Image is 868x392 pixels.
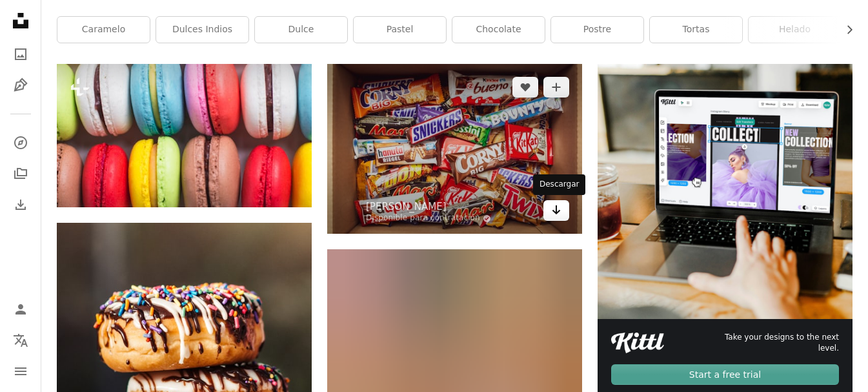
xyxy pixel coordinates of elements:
[57,17,150,43] a: caramelo
[327,143,582,154] a: Paquete de plástico naranja y rojo
[57,377,312,388] a: tres rosquillas recubiertas de chocolate con chispas
[749,17,841,43] a: helado
[598,64,853,319] img: file-1719664959749-d56c4ff96871image
[156,17,248,43] a: Dulces indios
[611,364,839,385] div: Start a free trial
[255,17,347,43] a: dulce
[650,17,742,43] a: tortas
[533,174,585,195] div: Descargar
[8,41,34,67] a: Fotos
[452,17,545,43] a: chocolate
[8,358,34,384] button: Menú
[543,77,569,98] button: Añade a la colección
[57,130,312,141] a: Un montón de coloridos macarrones alineados en fila
[704,332,839,354] span: Take your designs to the next level.
[8,72,34,98] a: Ilustraciones
[8,296,34,322] a: Iniciar sesión / Registrarse
[327,328,582,340] a: Frutas de colores variados en exhibición
[327,64,582,234] img: Paquete de plástico naranja y rojo
[8,130,34,156] a: Explorar
[366,213,491,223] a: Disponible para contratación
[8,192,34,218] a: Historial de descargas
[57,64,312,207] img: Un montón de coloridos macarrones alineados en fila
[8,327,34,353] button: Idioma
[543,200,569,221] a: Descargar
[366,200,491,213] a: [PERSON_NAME]
[8,161,34,187] a: Colecciones
[340,201,361,222] img: Ve al perfil de Denny Müller
[8,8,34,36] a: Inicio — Unsplash
[611,333,664,353] img: file-1711049718225-ad48364186d3image
[838,17,853,43] button: desplazar lista a la derecha
[551,17,643,43] a: postre
[354,17,446,43] a: pastel
[512,77,538,98] button: Me gusta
